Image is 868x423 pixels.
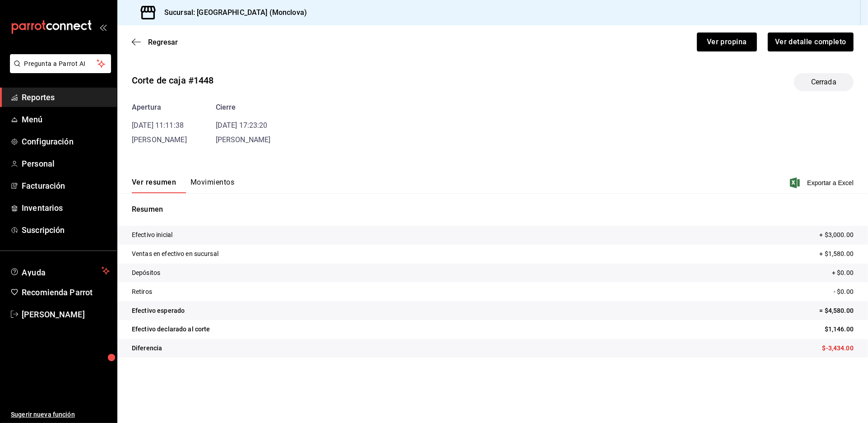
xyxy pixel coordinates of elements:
[792,177,854,188] button: Exportar a Excel
[768,33,854,51] button: Ver detalle completo
[132,74,214,87] div: Corte de caja #1448
[820,230,854,240] p: + $3,000.00
[132,38,178,46] button: Regresar
[132,249,218,259] p: Ventas en efectivo en sucursal
[132,178,234,193] div: navigation tabs
[22,286,110,298] span: Recomienda Parrot
[22,308,110,321] span: [PERSON_NAME]
[132,287,152,297] p: Retiros
[24,59,97,69] span: Pregunta a Parrot AI
[6,65,111,75] a: Pregunta a Parrot AI
[22,91,110,103] span: Reportes
[132,325,210,334] p: Efectivo declarado al corte
[22,202,110,214] span: Inventarios
[132,178,176,193] button: Ver resumen
[216,102,271,113] div: Cierre
[820,249,854,259] p: + $1,580.00
[216,135,271,144] span: [PERSON_NAME]
[22,113,110,126] span: Menú
[132,102,187,113] div: Apertura
[22,180,110,192] span: Facturación
[10,54,111,73] button: Pregunta a Parrot AI
[22,158,110,170] span: Personal
[132,204,854,215] p: Resumen
[132,268,160,278] p: Depósitos
[697,33,757,51] button: Ver propina
[825,325,854,334] p: $1,146.00
[99,23,107,31] button: open_drawer_menu
[834,287,854,297] p: - $0.00
[132,230,172,240] p: Efectivo inicial
[832,268,854,278] p: + $0.00
[22,135,110,148] span: Configuración
[157,7,307,18] h3: Sucursal: [GEOGRAPHIC_DATA] (Monclova)
[148,38,178,46] span: Regresar
[216,121,268,130] time: [DATE] 17:23:20
[190,178,234,193] button: Movimientos
[22,224,110,236] span: Suscripción
[806,77,842,88] span: Cerrada
[132,121,184,130] time: [DATE] 11:11:38
[822,344,854,353] p: $-3,434.00
[22,265,98,276] span: Ayuda
[132,344,162,353] p: Diferencia
[132,135,187,144] span: [PERSON_NAME]
[820,306,854,316] p: = $4,580.00
[132,306,185,316] p: Efectivo esperado
[11,410,110,419] span: Sugerir nueva función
